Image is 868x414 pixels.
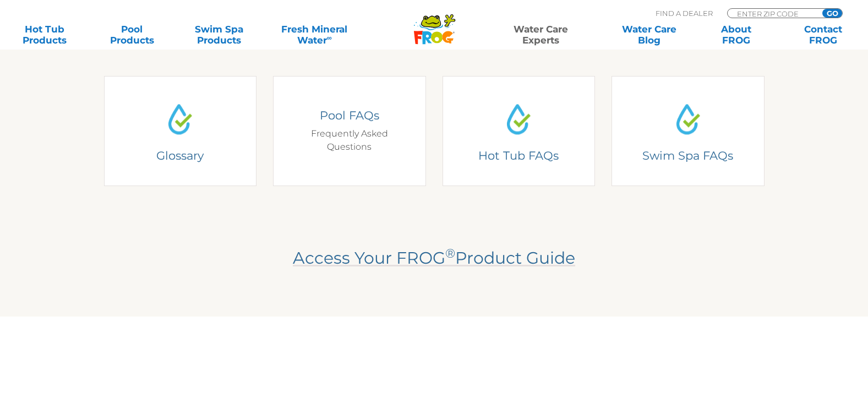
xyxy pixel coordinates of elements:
h4: Glossary [119,148,241,163]
input: Zip Code Form [736,9,810,18]
a: AboutFROG [702,24,770,46]
a: Water Drop IconPool FAQsPool FAQsFrequently Asked Questions [273,76,426,186]
a: Water Drop IconHot Tub FAQsHot Tub FAQsFrequently Asked Questions [443,76,596,186]
p: Find A Dealer [656,8,713,18]
a: PoolProducts [98,24,166,46]
a: Hot TubProducts [11,24,79,46]
a: Water CareExperts [486,24,596,46]
h4: Hot Tub FAQs [450,148,587,163]
a: Access Your FROG®Product Guide [293,248,575,268]
sup: ∞ [327,34,332,42]
img: Water Drop Icon [160,99,200,139]
img: Water Drop Icon [668,99,708,139]
a: Water Drop IconSwim Spa FAQsSwim Spa FAQsFrequently Asked Questions [612,76,765,186]
a: Water CareBlog [615,24,683,46]
a: Swim SpaProducts [185,24,253,46]
a: Water Drop IconGlossaryGlossary of TerminologyLearn from the experts [104,76,257,186]
a: Fresh MineralWater∞ [272,24,357,46]
a: ContactFROG [789,24,857,46]
sup: ® [445,246,455,261]
img: Water Drop Icon [498,99,539,139]
h4: Swim Spa FAQs [620,148,756,163]
span: Access Your FROG Product Guide [293,248,575,268]
input: GO [822,9,842,18]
